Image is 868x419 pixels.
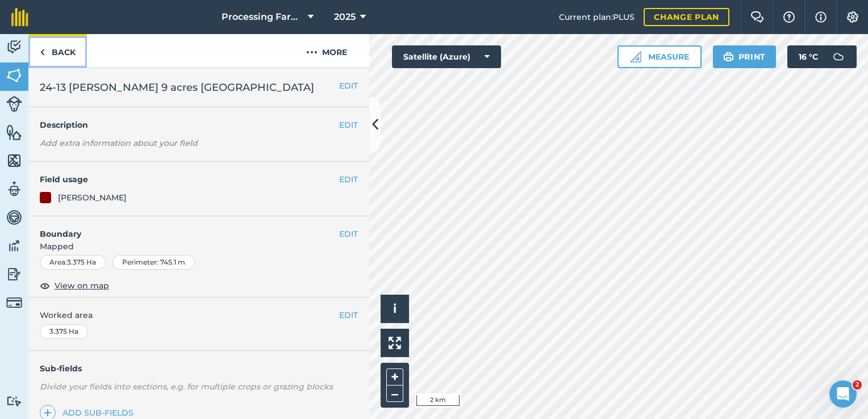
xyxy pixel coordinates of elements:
div: Perimeter : 745.1 m [112,255,195,270]
div: [PERSON_NAME] [58,191,127,204]
img: svg+xml;base64,PD94bWwgdmVyc2lvbj0iMS4wIiBlbmNvZGluZz0idXRmLTgiPz4KPCEtLSBHZW5lcmF0b3I6IEFkb2JlIE... [6,209,22,226]
button: Print [713,45,777,68]
img: svg+xml;base64,PD94bWwgdmVyc2lvbj0iMS4wIiBlbmNvZGluZz0idXRmLTgiPz4KPCEtLSBHZW5lcmF0b3I6IEFkb2JlIE... [6,396,22,407]
span: 24-13 [PERSON_NAME] 9 acres [GEOGRAPHIC_DATA] [40,79,314,95]
img: svg+xml;base64,PD94bWwgdmVyc2lvbj0iMS4wIiBlbmNvZGluZz0idXRmLTgiPz4KPCEtLSBHZW5lcmF0b3I6IEFkb2JlIE... [827,45,850,68]
span: i [393,301,397,316]
span: 2 [853,380,862,389]
button: i [381,295,409,323]
button: Satellite (Azure) [392,45,501,68]
button: + [386,368,403,386]
em: Add extra information about your field [40,138,198,148]
span: View on map [55,279,109,292]
span: 2025 [334,10,356,24]
span: Worked area [40,309,358,321]
button: EDIT [339,309,358,321]
button: 16 °C [787,45,857,68]
div: 3.375 Ha [40,324,88,339]
iframe: Intercom live chat [829,380,857,408]
img: svg+xml;base64,PHN2ZyB4bWxucz0iaHR0cDovL3d3dy53My5vcmcvMjAwMC9zdmciIHdpZHRoPSIxOSIgaGVpZ2h0PSIyNC... [723,50,734,64]
button: EDIT [339,79,358,92]
img: Two speech bubbles overlapping with the left bubble in the forefront [750,11,764,23]
img: svg+xml;base64,PHN2ZyB4bWxucz0iaHR0cDovL3d3dy53My5vcmcvMjAwMC9zdmciIHdpZHRoPSIxNyIgaGVpZ2h0PSIxNy... [815,10,827,24]
img: Ruler icon [630,51,641,62]
span: 16 ° C [799,45,818,68]
h4: Boundary [28,216,339,240]
img: svg+xml;base64,PD94bWwgdmVyc2lvbj0iMS4wIiBlbmNvZGluZz0idXRmLTgiPz4KPCEtLSBHZW5lcmF0b3I6IEFkb2JlIE... [6,295,22,311]
button: More [284,34,369,68]
button: EDIT [339,119,358,131]
img: svg+xml;base64,PD94bWwgdmVyc2lvbj0iMS4wIiBlbmNvZGluZz0idXRmLTgiPz4KPCEtLSBHZW5lcmF0b3I6IEFkb2JlIE... [6,181,22,198]
img: svg+xml;base64,PHN2ZyB4bWxucz0iaHR0cDovL3d3dy53My5vcmcvMjAwMC9zdmciIHdpZHRoPSIyMCIgaGVpZ2h0PSIyNC... [306,45,318,59]
img: svg+xml;base64,PHN2ZyB4bWxucz0iaHR0cDovL3d3dy53My5vcmcvMjAwMC9zdmciIHdpZHRoPSI5IiBoZWlnaHQ9IjI0Ii... [40,45,45,59]
span: Processing Farms [222,10,303,24]
img: svg+xml;base64,PD94bWwgdmVyc2lvbj0iMS4wIiBlbmNvZGluZz0idXRmLTgiPz4KPCEtLSBHZW5lcmF0b3I6IEFkb2JlIE... [6,237,22,254]
a: Back [28,34,87,68]
h4: Description [40,119,358,131]
img: A cog icon [846,11,859,23]
button: View on map [40,279,109,292]
button: Measure [617,45,702,68]
div: Area : 3.375 Ha [40,255,106,270]
img: svg+xml;base64,PHN2ZyB4bWxucz0iaHR0cDovL3d3dy53My5vcmcvMjAwMC9zdmciIHdpZHRoPSI1NiIgaGVpZ2h0PSI2MC... [6,152,22,169]
h4: Sub-fields [28,362,369,375]
em: Divide your fields into sections, e.g. for multiple crops or grazing blocks [40,382,333,392]
img: svg+xml;base64,PHN2ZyB4bWxucz0iaHR0cDovL3d3dy53My5vcmcvMjAwMC9zdmciIHdpZHRoPSI1NiIgaGVpZ2h0PSI2MC... [6,124,22,141]
button: EDIT [339,228,358,240]
img: svg+xml;base64,PD94bWwgdmVyc2lvbj0iMS4wIiBlbmNvZGluZz0idXRmLTgiPz4KPCEtLSBHZW5lcmF0b3I6IEFkb2JlIE... [6,39,22,56]
span: Mapped [28,240,369,253]
img: svg+xml;base64,PD94bWwgdmVyc2lvbj0iMS4wIiBlbmNvZGluZz0idXRmLTgiPz4KPCEtLSBHZW5lcmF0b3I6IEFkb2JlIE... [6,266,22,283]
img: fieldmargin Logo [11,8,28,26]
img: svg+xml;base64,PHN2ZyB4bWxucz0iaHR0cDovL3d3dy53My5vcmcvMjAwMC9zdmciIHdpZHRoPSIxOCIgaGVpZ2h0PSIyNC... [40,279,50,292]
img: A question mark icon [782,11,796,23]
span: Current plan : PLUS [559,11,635,23]
h4: Field usage [40,173,339,186]
img: Four arrows, one pointing top left, one top right, one bottom right and the last bottom left [389,337,401,349]
img: svg+xml;base64,PHN2ZyB4bWxucz0iaHR0cDovL3d3dy53My5vcmcvMjAwMC9zdmciIHdpZHRoPSI1NiIgaGVpZ2h0PSI2MC... [6,67,22,84]
img: svg+xml;base64,PD94bWwgdmVyc2lvbj0iMS4wIiBlbmNvZGluZz0idXRmLTgiPz4KPCEtLSBHZW5lcmF0b3I6IEFkb2JlIE... [6,96,22,112]
button: – [386,386,403,402]
button: EDIT [339,173,358,186]
a: Change plan [644,8,729,26]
